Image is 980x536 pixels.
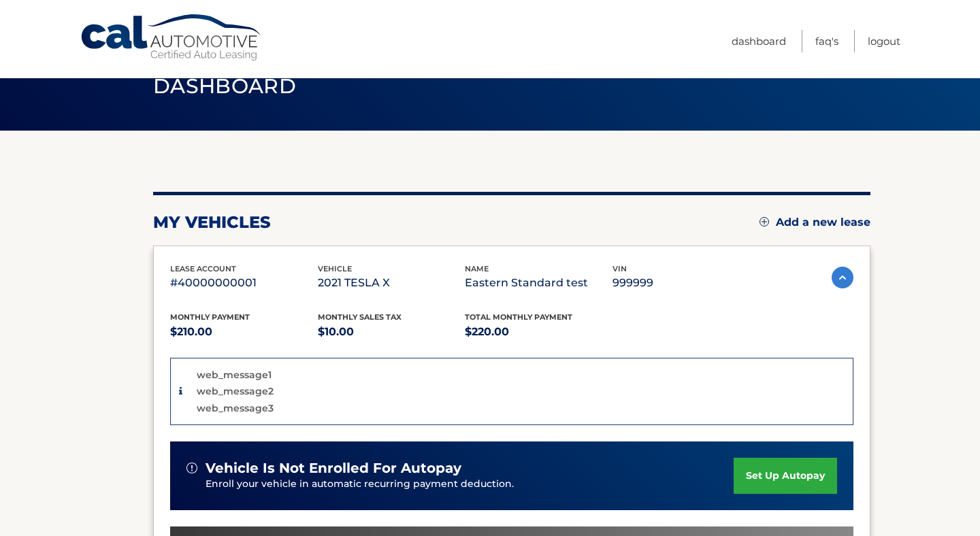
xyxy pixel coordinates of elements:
p: web_message1 [197,369,272,381]
p: Enroll your vehicle in automatic recurring payment deduction. [206,477,734,492]
p: $210.00 [170,322,318,341]
p: web_message3 [197,402,274,414]
img: accordion-active.svg [832,267,853,288]
span: Total Monthly Payment [465,312,572,322]
a: set up autopay [734,458,837,494]
p: $220.00 [465,322,612,341]
span: vehicle is not enrolled for autopay [206,460,461,477]
p: $10.00 [318,322,465,341]
p: web_message2 [197,385,274,397]
p: 999999 [612,273,760,292]
a: Add a new lease [759,216,870,229]
span: Dashboard [153,73,296,99]
a: Logout [868,30,900,52]
span: vin [612,264,627,273]
span: Monthly sales Tax [318,312,402,322]
h2: my vehicles [153,212,271,233]
p: #40000000001 [170,273,318,292]
a: FAQ's [815,30,838,52]
a: Cal Automotive [80,14,263,62]
a: Dashboard [732,30,786,52]
img: add.svg [759,217,769,227]
span: lease account [170,264,236,273]
img: alert-white.svg [186,463,197,473]
p: Eastern Standard test [465,273,612,292]
span: vehicle [318,264,352,273]
p: 2021 TESLA X [318,273,465,292]
span: Monthly Payment [170,312,250,322]
span: name [465,264,489,273]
